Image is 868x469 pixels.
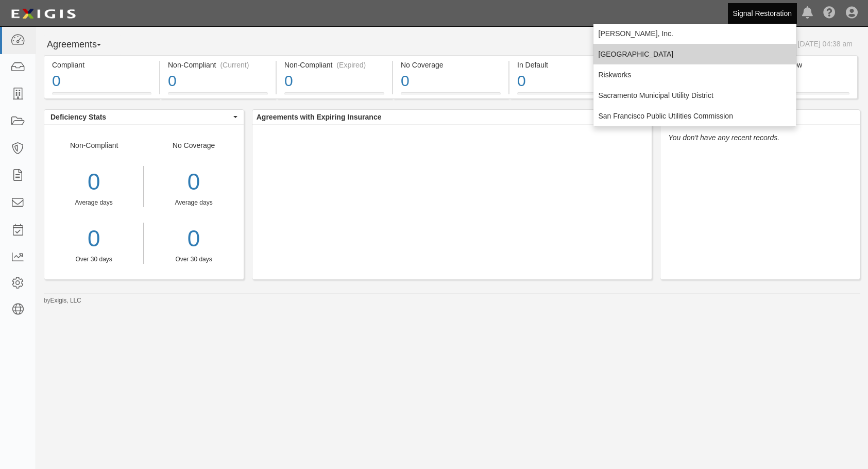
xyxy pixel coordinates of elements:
a: SFO [593,126,797,147]
button: Deficiency Stats [44,110,244,124]
div: Average days [44,198,143,207]
em: You don't have any recent records. [668,133,779,142]
div: (Current) [220,60,249,70]
div: 0 [52,70,151,92]
div: 0 [401,70,501,92]
a: San Francisco Public Utilities Commission [593,106,797,126]
div: No Coverage [144,140,243,264]
a: Sacramento Municipal Utility District [593,85,797,106]
div: 0 [44,166,143,198]
a: In Default0 [509,92,625,100]
a: Riskworks [593,64,797,85]
b: Agreements with Expiring Insurance [257,113,382,121]
span: Deficiency Stats [50,112,231,122]
div: 0 [168,70,268,92]
div: As of [DATE] 04:38 am [779,39,853,49]
a: Exigis, LLC [50,297,81,304]
i: Help Center - Complianz [823,7,836,20]
div: (Expired) [336,60,366,70]
img: logo-5460c22ac91f19d4615b14bd174203de0afe785f0fc80cf4dbbc73dc1793850b.png [8,5,79,23]
div: Over 30 days [44,255,143,264]
div: Average days [151,198,235,207]
a: Pending Review0 [742,92,858,100]
div: No Coverage [401,60,501,70]
a: Non-Compliant(Current)0 [160,92,276,100]
a: Non-Compliant(Expired)0 [277,92,392,100]
div: Compliant [52,60,151,70]
div: Non-Compliant [44,140,144,264]
small: by [44,296,81,305]
div: Over 30 days [151,255,235,264]
a: [GEOGRAPHIC_DATA] [593,44,797,64]
div: 0 [750,70,849,92]
div: 0 [151,166,235,198]
a: [PERSON_NAME], Inc. [593,23,797,44]
div: Non-Compliant (Expired) [284,60,384,70]
a: No Coverage0 [393,92,508,100]
a: Signal Restoration [728,3,797,24]
div: Pending Review [750,60,849,70]
a: Compliant0 [44,92,159,100]
div: 0 [517,70,617,92]
a: 0 [151,223,235,255]
div: In Default [517,60,617,70]
div: Non-Compliant (Current) [168,60,268,70]
div: 0 [284,70,384,92]
button: Agreements [44,35,121,55]
a: 0 [44,223,143,255]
